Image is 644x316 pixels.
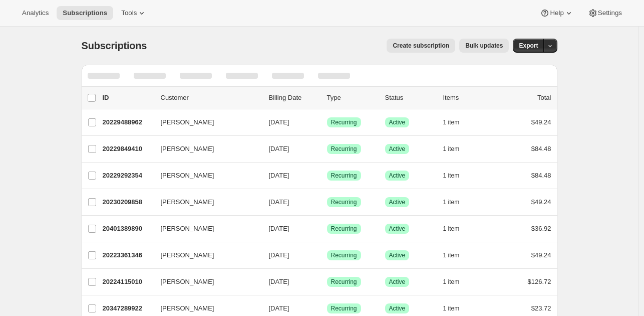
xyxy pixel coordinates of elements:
span: [PERSON_NAME] [161,224,214,234]
span: $36.92 [531,225,551,232]
span: Subscriptions [63,9,107,17]
span: Recurring [331,172,357,180]
span: Recurring [331,225,357,233]
span: [DATE] [269,278,289,285]
div: 20230209858[PERSON_NAME][DATE]SuccessRecurringSuccessActive1 item$49.24 [103,195,551,209]
button: Bulk updates [459,39,509,53]
span: [DATE] [269,304,289,312]
span: [PERSON_NAME] [161,277,214,287]
p: Status [385,93,435,103]
span: 1 item [443,225,460,233]
span: Bulk updates [465,42,503,50]
span: Help [550,9,563,17]
button: 1 item [443,115,471,129]
button: Settings [582,6,628,20]
button: 1 item [443,169,471,183]
span: Recurring [331,251,357,259]
span: [PERSON_NAME] [161,303,214,313]
div: 20229488962[PERSON_NAME][DATE]SuccessRecurringSuccessActive1 item$49.24 [103,115,551,129]
div: 20347289922[PERSON_NAME][DATE]SuccessRecurringSuccessActive1 item$23.72 [103,301,551,315]
div: IDCustomerBilling DateTypeStatusItemsTotal [103,93,551,103]
span: Active [389,198,406,206]
p: 20401389890 [103,224,153,234]
span: Tools [121,9,137,17]
button: 1 item [443,248,471,262]
span: $126.72 [528,278,551,285]
button: [PERSON_NAME] [155,221,255,237]
p: Customer [161,93,261,103]
span: [PERSON_NAME] [161,171,214,181]
span: [DATE] [269,172,289,179]
span: Export [519,42,538,50]
p: 20230209858 [103,197,153,207]
span: $49.24 [531,118,551,126]
button: [PERSON_NAME] [155,194,255,210]
span: [DATE] [269,251,289,259]
span: Active [389,118,406,126]
span: 1 item [443,251,460,259]
p: 20347289922 [103,303,153,313]
button: 1 item [443,222,471,236]
span: Active [389,278,406,286]
div: 20223361346[PERSON_NAME][DATE]SuccessRecurringSuccessActive1 item$49.24 [103,248,551,262]
span: $23.72 [531,304,551,312]
p: 20229292354 [103,171,153,181]
span: [DATE] [269,145,289,152]
span: [DATE] [269,118,289,126]
button: [PERSON_NAME] [155,168,255,184]
button: 1 item [443,195,471,209]
button: [PERSON_NAME] [155,141,255,157]
span: 1 item [443,172,460,180]
span: [PERSON_NAME] [161,197,214,207]
span: Subscriptions [82,40,147,51]
span: 1 item [443,118,460,126]
button: [PERSON_NAME] [155,274,255,290]
span: $49.24 [531,198,551,206]
span: Analytics [22,9,49,17]
div: 20224115010[PERSON_NAME][DATE]SuccessRecurringSuccessActive1 item$126.72 [103,275,551,289]
div: Items [443,93,493,103]
span: 1 item [443,278,460,286]
span: Create subscription [393,42,449,50]
span: Active [389,225,406,233]
span: [PERSON_NAME] [161,144,214,154]
span: Active [389,145,406,153]
span: [PERSON_NAME] [161,117,214,127]
span: Recurring [331,145,357,153]
span: $84.48 [531,145,551,152]
span: 1 item [443,304,460,312]
span: Settings [598,9,622,17]
span: Recurring [331,304,357,312]
p: 20223361346 [103,250,153,260]
span: Active [389,172,406,180]
div: Type [327,93,377,103]
div: 20401389890[PERSON_NAME][DATE]SuccessRecurringSuccessActive1 item$36.92 [103,222,551,236]
button: Subscriptions [57,6,113,20]
button: Export [513,39,544,53]
span: [DATE] [269,225,289,232]
button: 1 item [443,275,471,289]
span: 1 item [443,145,460,153]
span: [DATE] [269,198,289,206]
p: Billing Date [269,93,319,103]
p: 20229488962 [103,117,153,127]
button: Help [534,6,579,20]
div: 20229292354[PERSON_NAME][DATE]SuccessRecurringSuccessActive1 item$84.48 [103,169,551,183]
button: 1 item [443,142,471,156]
span: 1 item [443,198,460,206]
button: Tools [115,6,153,20]
span: $84.48 [531,172,551,179]
p: ID [103,93,153,103]
button: [PERSON_NAME] [155,247,255,263]
button: Analytics [16,6,55,20]
button: [PERSON_NAME] [155,114,255,130]
span: Active [389,251,406,259]
span: Recurring [331,198,357,206]
button: 1 item [443,301,471,315]
span: $49.24 [531,251,551,259]
span: Active [389,304,406,312]
button: Create subscription [387,39,455,53]
p: 20224115010 [103,277,153,287]
span: [PERSON_NAME] [161,250,214,260]
p: 20229849410 [103,144,153,154]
